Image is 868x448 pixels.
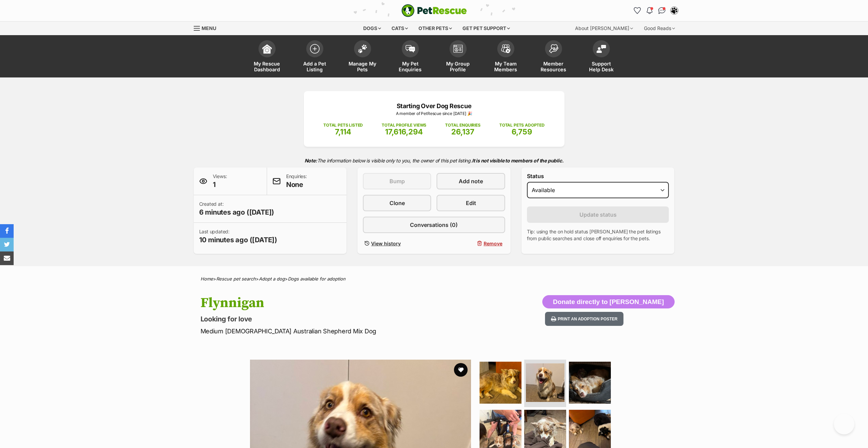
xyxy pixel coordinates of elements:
span: View history [371,240,401,247]
span: Member Resources [538,61,569,72]
span: Update status [579,211,617,219]
a: Rescue pet search [216,276,256,281]
label: Status [527,173,669,179]
a: Edit [437,195,505,211]
p: A member of PetRescue since [DATE] 🎉 [314,111,554,117]
span: Remove [484,240,502,247]
a: Conversations (0) [363,217,505,233]
p: TOTAL PETS LISTED [323,122,363,128]
span: 6 minutes ago ([DATE]) [199,207,275,217]
div: Dogs [358,21,386,35]
img: Photo of Flynnigan [480,362,521,404]
span: 1 [213,180,227,189]
a: Manage My Pets [339,37,386,77]
p: Created at: [199,201,275,217]
span: My Team Members [490,61,521,72]
a: My Pet Enquiries [386,37,434,77]
p: The information below is visible only to you, the owner of this pet listing. [194,154,675,168]
span: Clone [389,199,405,207]
a: My Team Members [482,37,530,77]
button: Update status [527,206,669,223]
div: Cats [387,21,413,35]
span: 6,759 [512,127,532,136]
span: 26,137 [451,127,474,136]
img: notifications-46538b983faf8c2785f20acdc204bb7945ddae34d4c08c2a6579f10ce5e182be.svg [647,7,652,14]
button: favourite [454,363,468,377]
img: group-profile-icon-3fa3cf56718a62981997c0bc7e787c4b2cf8bcc04b72c1350f741eb67cf2f40e.svg [453,45,463,53]
a: Member Resources [530,37,577,77]
p: Looking for love [201,314,489,324]
p: Views: [213,173,227,189]
img: pet-enquiries-icon-7e3ad2cf08bfb03b45e93fb7055b45f3efa6380592205ae92323e6603595dc1f.svg [406,45,415,53]
div: Good Reads [639,21,680,35]
img: chat-41dd97257d64d25036548639549fe6c8038ab92f7586957e7f3b1b290dea8141.svg [658,7,665,14]
span: Support Help Desk [586,61,617,72]
span: 10 minutes ago ([DATE]) [199,235,278,245]
a: Support Help Desk [577,37,625,77]
p: Tip: using the on hold status [PERSON_NAME] the pet listings from public searches and close off e... [527,228,669,242]
ul: Account quick links [632,5,680,16]
a: Clone [363,195,431,211]
span: 17,616,294 [385,127,423,136]
img: team-members-icon-5396bd8760b3fe7c0b43da4ab00e1e3bb1a5d9ba89233759b79545d2d3fc5d0d.svg [501,44,511,53]
strong: Note: [305,158,317,163]
p: Starting Over Dog Rescue [314,101,554,111]
img: member-resources-icon-8e73f808a243e03378d46382f2149f9095a855e16c252ad45f914b54edf8863c.svg [549,44,558,53]
a: Add note [437,173,505,189]
a: Conversations [657,5,667,16]
strong: It is not visible to members of the public. [472,158,564,163]
p: TOTAL PETS ADOPTED [499,122,545,128]
img: manage-my-pets-icon-02211641906a0b7f246fdf0571729dbe1e7629f14944591b6c1af311fb30b64b.svg [358,44,367,53]
span: Add note [459,177,483,185]
p: Enquiries: [286,173,307,189]
p: TOTAL PROFILE VIEWS [382,122,426,128]
span: Edit [466,199,476,207]
button: Notifications [644,5,655,16]
a: Dogs available for adoption [288,276,345,281]
button: My account [669,5,680,16]
img: Lynda Smith profile pic [671,7,678,14]
div: Get pet support [458,21,515,35]
span: My Group Profile [443,61,473,72]
a: Add a Pet Listing [291,37,339,77]
span: My Pet Enquiries [395,61,426,72]
span: Conversations (0) [410,221,458,229]
button: Remove [437,239,505,248]
div: Other pets [414,21,457,35]
img: Photo of Flynnigan [526,363,564,402]
button: Print an adoption poster [545,312,623,326]
button: Donate directly to [PERSON_NAME] [542,295,674,309]
a: My Group Profile [434,37,482,77]
img: add-pet-listing-icon-0afa8454b4691262ce3f59096e99ab1cd57d4a30225e0717b998d2c9b9846f56.svg [310,44,320,54]
span: Add a Pet Listing [299,61,330,72]
span: Manage My Pets [347,61,378,72]
a: View history [363,239,431,248]
img: logo-e224e6f780fb5917bec1dbf3a21bbac754714ae5b6737aabdf751b685950b380.svg [401,4,467,17]
h1: Flynnigan [201,295,489,311]
img: Photo of Flynnigan [569,362,611,404]
iframe: Help Scout Beacon - Open [834,414,854,434]
span: None [286,180,307,189]
div: > > > [183,276,685,281]
a: PetRescue [401,4,467,17]
img: dashboard-icon-eb2f2d2d3e046f16d808141f083e7271f6b2e854fb5c12c21221c1fb7104beca.svg [262,44,272,54]
span: My Rescue Dashboard [252,61,282,72]
p: TOTAL ENQUIRIES [445,122,480,128]
img: help-desk-icon-fdf02630f3aa405de69fd3d07c3f3aa587a6932b1a1747fa1d2bba05be0121f9.svg [597,45,606,53]
a: Adopt a dog [259,276,285,281]
a: Favourites [632,5,643,16]
a: Home [201,276,213,281]
span: Menu [202,25,216,31]
button: Bump [363,173,431,189]
span: Bump [389,177,405,185]
div: About [PERSON_NAME] [570,21,638,35]
span: 7,114 [335,127,351,136]
p: Medium [DEMOGRAPHIC_DATA] Australian Shepherd Mix Dog [201,327,489,336]
a: Menu [194,21,221,34]
a: My Rescue Dashboard [243,37,291,77]
p: Last updated: [199,228,278,245]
